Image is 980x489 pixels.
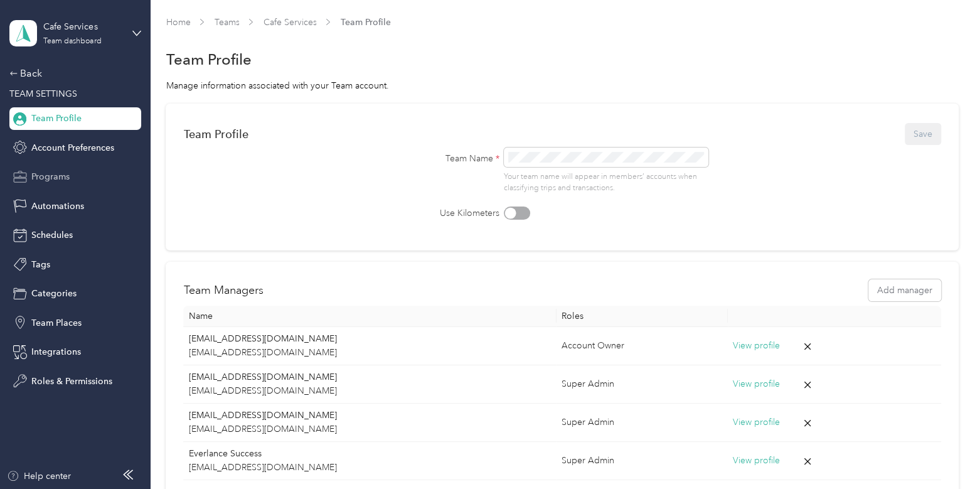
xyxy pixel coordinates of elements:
span: Schedules [31,228,73,242]
div: Account Owner [562,339,723,353]
a: Home [166,17,190,28]
a: Cafe Services [263,17,316,28]
div: Cafe Services [43,20,122,33]
button: View profile [733,339,780,353]
th: Name [183,306,556,327]
p: [EMAIL_ADDRESS][DOMAIN_NAME] [188,346,551,360]
button: Add manager [868,279,941,301]
th: Roles [557,306,728,327]
span: TEAM SETTINGS [9,89,77,99]
p: Everlance Success [188,447,551,461]
div: Manage information associated with your Team account. [166,79,958,92]
button: View profile [733,377,780,391]
div: Team Profile [183,127,248,141]
iframe: Everlance-gr Chat Button Frame [910,419,980,489]
span: Team Places [31,316,82,330]
p: [EMAIL_ADDRESS][DOMAIN_NAME] [188,384,551,398]
div: Super Admin [562,454,723,468]
button: View profile [733,416,780,429]
button: Help center [7,470,71,483]
span: Team Profile [31,112,82,125]
p: [EMAIL_ADDRESS][DOMAIN_NAME] [188,422,551,436]
span: Automations [31,200,84,213]
div: Super Admin [562,416,723,429]
div: Team dashboard [43,38,101,45]
span: Roles & Permissions [31,375,112,388]
p: [EMAIL_ADDRESS][DOMAIN_NAME] [188,332,551,346]
span: Account Preferences [31,141,114,154]
span: Programs [31,170,70,183]
span: Team Profile [340,16,390,29]
p: [EMAIL_ADDRESS][DOMAIN_NAME] [188,409,551,422]
span: Tags [31,258,50,271]
a: Teams [214,17,239,28]
h2: Team Managers [183,282,263,299]
button: View profile [733,454,780,468]
span: Integrations [31,345,81,358]
div: Super Admin [562,377,723,391]
p: [EMAIL_ADDRESS][DOMAIN_NAME] [188,370,551,384]
div: Back [9,66,135,81]
p: Your team name will appear in members’ accounts when classifying trips and transactions. [504,171,709,193]
label: Team Name [386,152,499,165]
p: [EMAIL_ADDRESS][DOMAIN_NAME] [188,461,551,475]
label: Use Kilometers [386,207,499,220]
span: Categories [31,287,77,300]
h1: Team Profile [166,53,251,66]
